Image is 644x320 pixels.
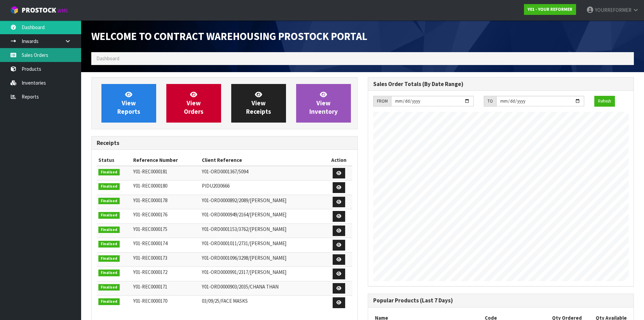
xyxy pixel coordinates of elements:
[133,183,167,189] span: Y01-REC0000180
[202,269,286,275] span: Y01-ORD0000991/2317/[PERSON_NAME]
[57,7,68,14] small: WMS
[97,155,132,166] th: Status
[202,255,286,261] span: Y01-ORD0001096/3298/[PERSON_NAME]
[98,241,120,248] span: Finalised
[202,283,279,290] span: Y01-ORD0000903/2035/CHANA THAN
[98,183,120,190] span: Finalised
[133,298,167,304] span: Y01-REC0000170
[326,155,352,166] th: Action
[202,197,286,204] span: Y01-ORD0000892/2089/[PERSON_NAME]
[97,140,352,146] h3: Receipts
[10,6,19,14] img: cube-alt.png
[202,211,286,218] span: Y01-ORD0000949/2164/[PERSON_NAME]
[528,6,572,12] strong: Y01 - YOUR REFORMER
[133,168,167,175] span: Y01-REC0000181
[202,226,286,232] span: Y01-ORD0001153/3762/[PERSON_NAME]
[133,197,167,204] span: Y01-REC0000178
[98,212,120,219] span: Finalised
[98,284,120,291] span: Finalised
[132,155,200,166] th: Reference Number
[133,255,167,261] span: Y01-REC0000173
[202,298,248,304] span: 03/09/25/FACE MASKS
[202,240,286,247] span: Y01-ORD0001011/2731/[PERSON_NAME]
[184,90,204,116] span: View Orders
[202,183,230,189] span: PIDU2030666
[595,7,631,13] span: YOURREFORMER
[373,96,391,107] div: FROM
[98,270,120,276] span: Finalised
[98,198,120,205] span: Finalised
[133,269,167,275] span: Y01-REC0000172
[231,84,286,123] a: ViewReceipts
[96,55,119,62] span: Dashboard
[309,90,338,116] span: View Inventory
[133,211,167,218] span: Y01-REC0000176
[133,240,167,247] span: Y01-REC0000174
[200,155,326,166] th: Client Reference
[117,90,140,116] span: View Reports
[246,90,271,116] span: View Receipts
[91,29,367,43] span: Welcome to Contract Warehousing ProStock Portal
[373,81,629,87] h3: Sales Order Totals (By Date Range)
[98,255,120,262] span: Finalised
[373,297,629,304] h3: Popular Products (Last 7 Days)
[594,96,615,107] button: Refresh
[484,96,496,107] div: TO
[296,84,351,123] a: ViewInventory
[101,84,156,123] a: ViewReports
[98,169,120,176] span: Finalised
[133,226,167,232] span: Y01-REC0000175
[98,227,120,233] span: Finalised
[202,168,248,175] span: Y01-ORD0001367/5094
[133,283,167,290] span: Y01-REC0000171
[166,84,221,123] a: ViewOrders
[98,298,120,305] span: Finalised
[22,6,56,15] span: ProStock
